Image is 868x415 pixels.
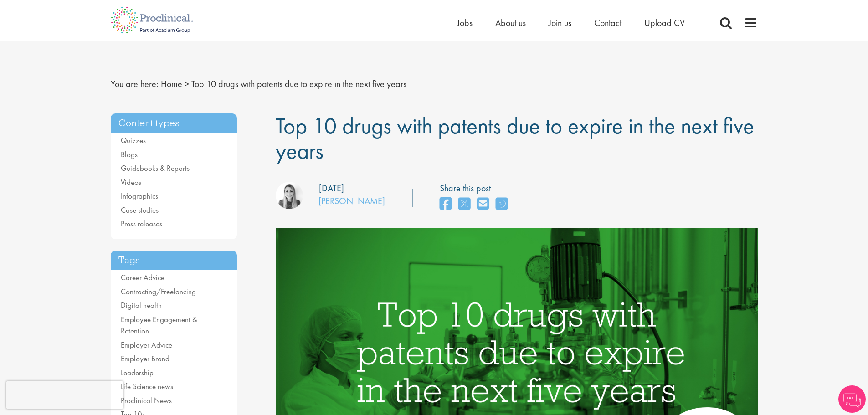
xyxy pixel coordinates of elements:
a: Upload CV [644,17,685,29]
a: Life Science news [121,381,173,391]
a: share on whats app [496,195,508,214]
a: Employer Advice [121,340,172,350]
a: Blogs [121,149,138,159]
a: Employer Brand [121,354,169,364]
a: share on email [477,195,489,214]
a: Case studies [121,205,159,215]
a: Leadership [121,368,154,378]
a: About us [495,17,526,29]
a: Career Advice [121,272,164,282]
a: Contracting/Freelancing [121,287,196,297]
div: [DATE] [319,182,344,195]
iframe: reCAPTCHA [6,381,123,409]
span: > [185,78,189,90]
img: Chatbot [838,385,866,413]
label: Share this post [440,182,512,195]
a: breadcrumb link [161,78,182,90]
a: Proclinical News [121,395,172,405]
a: Press releases [121,219,162,229]
a: Quizzes [121,135,146,145]
a: Join us [549,17,571,29]
a: Guidebooks & Reports [121,163,190,173]
span: You are here: [111,78,159,90]
a: Employee Engagement & Retention [121,314,197,336]
a: Videos [121,177,141,187]
span: Top 10 drugs with patents due to expire in the next five years [191,78,406,90]
a: Jobs [457,17,473,29]
img: Hannah Burke [276,182,303,209]
h3: Content types [111,113,237,133]
a: share on facebook [440,195,452,214]
a: Digital health [121,300,162,310]
h3: Tags [111,251,237,270]
a: Infographics [121,191,158,201]
a: share on twitter [458,195,470,214]
a: Contact [594,17,621,29]
a: [PERSON_NAME] [318,195,385,207]
span: Top 10 drugs with patents due to expire in the next five years [276,111,754,165]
